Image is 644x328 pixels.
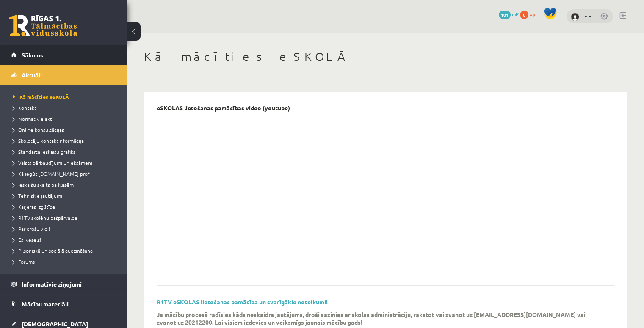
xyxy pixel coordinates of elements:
span: 0 [520,11,528,19]
a: Aktuāli [11,65,116,85]
span: Skolotāju kontaktinformācija [13,137,84,144]
a: Kā mācīties eSKOLĀ [13,93,119,101]
span: 101 [499,11,511,19]
span: Par drošu vidi! [13,225,50,232]
span: Kā mācīties eSKOLĀ [13,93,69,100]
a: Standarta ieskaišu grafiks [13,148,119,156]
a: Online konsultācijas [13,126,119,134]
span: Ieskaišu skaits pa klasēm [13,181,74,188]
a: Par drošu vidi! [13,225,119,232]
span: Normatīvie akti [13,115,53,122]
span: xp [530,11,535,17]
a: Kontakti [13,104,119,112]
a: Kā iegūt [DOMAIN_NAME] prof [13,170,119,178]
span: Esi vesels! [13,236,41,243]
a: Ieskaišu skaits pa klasēm [13,181,119,189]
span: Forums [13,258,35,265]
a: Valsts pārbaudījumi un eksāmeni [13,159,119,167]
a: Mācību materiāli [11,294,116,314]
span: R1TV skolēnu pašpārvalde [13,214,77,221]
span: Pilsoniskā un sociālā audzināšana [13,247,93,254]
span: Valsts pārbaudījumi un eksāmeni [13,159,92,166]
span: Online konsultācijas [13,126,64,133]
a: Karjeras izglītība [13,203,119,210]
legend: Informatīvie ziņojumi [22,274,116,294]
a: Esi vesels! [13,236,119,243]
a: - - [585,12,591,20]
span: [DEMOGRAPHIC_DATA] [22,320,88,328]
a: Rīgas 1. Tālmācības vidusskola [9,15,77,36]
a: Informatīvie ziņojumi [11,274,116,294]
a: Forums [13,258,119,265]
p: Ja mācību procesā radīsies kāds neskaidrs jautājums, droši sazinies ar skolas administrāciju, rak... [157,311,602,326]
span: Tehniskie jautājumi [13,192,62,199]
span: Kontakti [13,104,38,111]
span: Kā iegūt [DOMAIN_NAME] prof [13,170,90,177]
a: Pilsoniskā un sociālā audzināšana [13,247,119,254]
a: Skolotāju kontaktinformācija [13,137,119,145]
a: R1TV skolēnu pašpārvalde [13,214,119,221]
p: eSKOLAS lietošanas pamācības video (youtube) [157,104,290,112]
span: Karjeras izglītība [13,203,55,210]
a: R1TV eSKOLAS lietošanas pamācība un svarīgākie noteikumi! [157,298,328,306]
h1: Kā mācīties eSKOLĀ [144,49,627,64]
a: Tehniskie jautājumi [13,192,119,200]
span: mP [512,11,519,17]
a: 101 mP [499,11,519,17]
a: Normatīvie akti [13,115,119,123]
span: Aktuāli [22,71,42,79]
span: Mācību materiāli [22,300,69,308]
a: Sākums [11,45,116,65]
img: - - [571,13,579,21]
a: 0 xp [520,11,539,17]
span: Sākums [22,51,43,59]
span: Standarta ieskaišu grafiks [13,148,75,155]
